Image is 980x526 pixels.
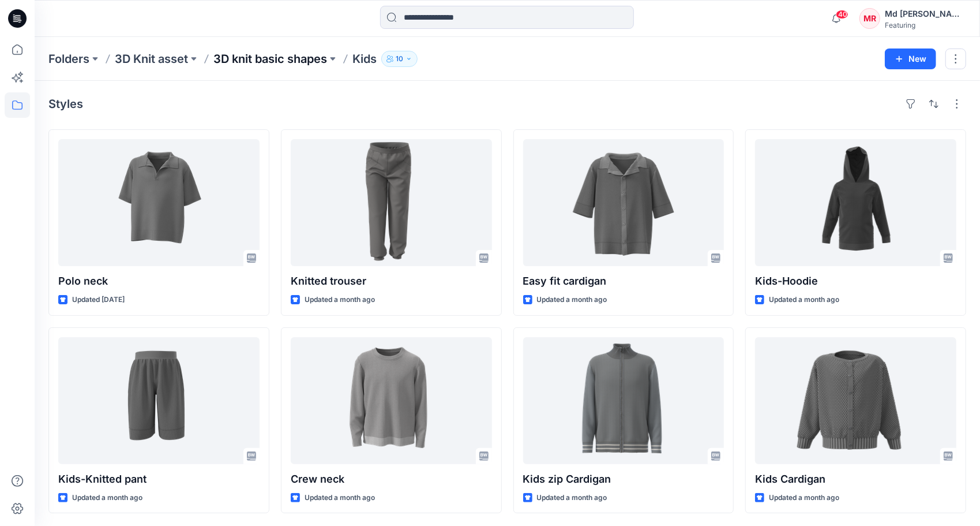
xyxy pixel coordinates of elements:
[291,471,492,487] p: Crew neck
[885,7,966,21] div: Md [PERSON_NAME][DEMOGRAPHIC_DATA]
[72,294,125,306] p: Updated [DATE]
[58,139,260,266] a: Polo neck
[48,51,89,67] a: Folders
[537,492,607,504] p: Updated a month ago
[291,273,492,289] p: Knitted trouser
[115,51,188,67] a: 3D Knit asset
[523,337,724,464] a: Kids zip Cardigan
[58,273,260,289] p: Polo neck
[305,492,375,504] p: Updated a month ago
[396,53,403,65] p: 10
[755,139,956,266] a: Kids-Hoodie
[836,10,848,19] span: 40
[381,51,418,67] button: 10
[352,51,377,67] p: Kids
[48,97,83,111] h4: Styles
[58,337,260,464] a: Kids-Knitted pant
[72,492,142,504] p: Updated a month ago
[755,337,956,464] a: Kids Cardigan
[755,471,956,487] p: Kids Cardigan
[523,139,724,266] a: Easy fit cardigan
[537,294,607,306] p: Updated a month ago
[58,471,260,487] p: Kids-Knitted pant
[769,294,839,306] p: Updated a month ago
[523,273,724,289] p: Easy fit cardigan
[291,139,492,266] a: Knitted trouser
[305,294,375,306] p: Updated a month ago
[755,273,956,289] p: Kids-Hoodie
[769,492,839,504] p: Updated a month ago
[213,51,327,67] a: 3D knit basic shapes
[885,49,936,69] button: New
[291,337,492,464] a: Crew neck
[885,21,966,29] div: Featuring
[523,471,724,487] p: Kids zip Cardigan
[859,8,880,29] div: MR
